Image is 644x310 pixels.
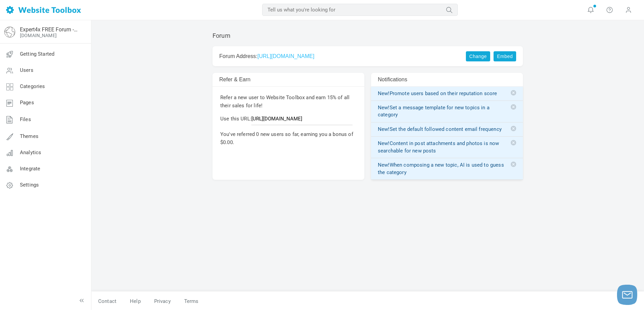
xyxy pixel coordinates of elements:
span: New! [378,140,390,146]
span: New! [378,90,390,96]
h2: Refer & Earn [219,76,330,83]
a: Help [123,295,147,307]
span: New! [378,126,390,132]
span: Integrate [20,166,40,172]
span: Categories [20,83,45,89]
a: [URL][DOMAIN_NAME] [257,53,314,59]
span: Getting Started [20,51,54,57]
span: Users [20,67,33,73]
a: [DOMAIN_NAME] [20,33,57,38]
span: Delete notification [511,140,516,145]
a: Terms [177,295,199,307]
span: Delete notification [511,162,516,167]
input: Tell us what you're looking for [262,4,458,16]
span: Delete notification [511,126,516,131]
span: Themes [20,133,38,139]
div: Content in post attachments and photos is now searchable for new posts [378,140,516,154]
span: Analytics [20,149,41,156]
a: New!Set a message template for new topics in a category [378,104,516,119]
h1: Forum [213,32,230,39]
a: New!Set the default followed content email frequency [378,126,516,133]
p: You've referred 0 new users so far, earning you a bonus of $0.00. [220,130,357,146]
span: Delete notification [511,90,516,95]
a: Change [466,51,490,61]
a: New!Promote users based on their reputation score [378,90,516,97]
a: Contact [91,295,123,307]
span: New! [378,162,390,168]
span: Pages [20,100,34,106]
p: Refer a new user to Website Toolbox and earn 15% of all their sales for life! [220,93,357,110]
h2: Notifications [378,76,488,83]
button: Launch chat [617,285,637,305]
p: Use this URL: [220,115,357,125]
span: Files [20,116,31,122]
div: When composing a new topic, AI is used to guess the category [378,162,516,176]
a: Embed [494,51,516,61]
img: globe-icon.png [4,27,15,37]
span: Delete notification [511,104,516,110]
a: Expert4x FREE Forum - Free trading tools and education [20,26,79,33]
h2: Forum Address: [219,53,457,59]
span: Settings [20,182,39,188]
span: New! [378,105,390,111]
a: Privacy [147,295,177,307]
